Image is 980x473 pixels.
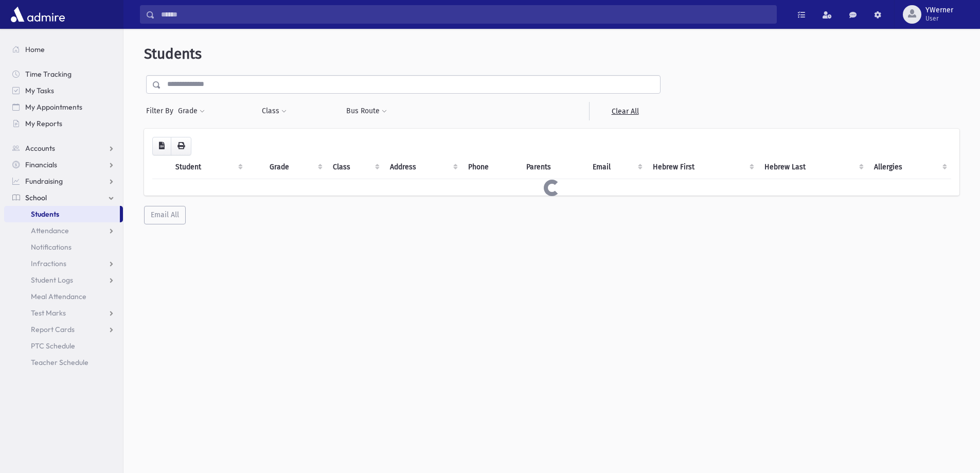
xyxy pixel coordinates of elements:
input: Search [155,5,776,24]
th: Address [384,155,462,179]
button: Print [171,137,191,155]
span: Teacher Schedule [31,358,88,367]
a: Accounts [4,140,123,156]
span: Students [144,45,202,62]
th: Email [586,155,647,179]
a: Time Tracking [4,66,123,82]
th: Student [169,155,247,179]
span: Students [31,209,59,219]
span: Accounts [25,144,55,153]
button: Email All [144,206,186,224]
a: Student Logs [4,272,123,288]
a: Test Marks [4,305,123,321]
span: User [925,14,953,23]
th: Parents [520,155,586,179]
th: Grade [263,155,326,179]
a: School [4,189,123,206]
th: Hebrew First [647,155,758,179]
a: PTC Schedule [4,338,123,354]
button: Grade [177,102,205,120]
span: Home [25,45,45,54]
span: PTC Schedule [31,341,75,351]
a: Clear All [589,102,661,120]
span: Financials [25,160,57,169]
span: Student Logs [31,275,73,285]
a: My Tasks [4,82,123,99]
span: Fundraising [25,177,63,186]
button: CSV [152,137,171,155]
span: Notifications [31,242,72,252]
span: Filter By [146,106,177,116]
a: Students [4,206,120,222]
a: Home [4,41,123,58]
span: Attendance [31,226,69,235]
a: My Reports [4,115,123,132]
a: Infractions [4,255,123,272]
span: Meal Attendance [31,292,86,301]
a: Meal Attendance [4,288,123,305]
a: Report Cards [4,321,123,338]
button: Class [261,102,287,120]
span: My Appointments [25,102,82,112]
th: Hebrew Last [758,155,868,179]
span: Time Tracking [25,69,72,79]
a: My Appointments [4,99,123,115]
a: Fundraising [4,173,123,189]
span: My Reports [25,119,62,128]
a: Notifications [4,239,123,255]
a: Attendance [4,222,123,239]
button: Bus Route [346,102,387,120]
span: Report Cards [31,325,75,334]
th: Class [327,155,384,179]
span: My Tasks [25,86,54,95]
span: YWerner [925,6,953,14]
a: Teacher Schedule [4,354,123,371]
img: AdmirePro [8,4,67,25]
th: Allergies [868,155,951,179]
span: Infractions [31,259,66,268]
th: Phone [462,155,520,179]
span: Test Marks [31,308,66,318]
span: School [25,193,47,202]
a: Financials [4,156,123,173]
